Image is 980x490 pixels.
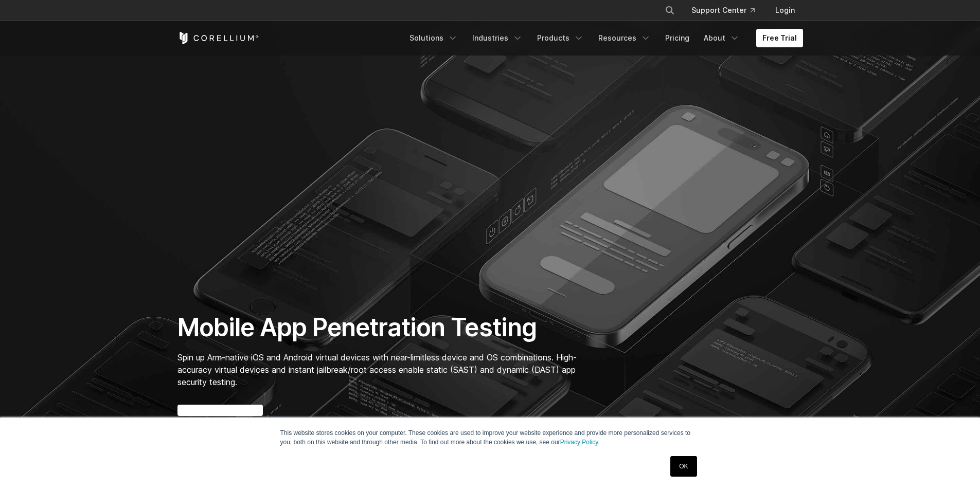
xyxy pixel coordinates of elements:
[403,29,803,47] div: Navigation Menu
[560,439,600,446] a: Privacy Policy.
[177,312,587,343] h1: Mobile App Penetration Testing
[531,29,590,47] a: Products
[177,352,577,387] span: Spin up Arm-native iOS and Android virtual devices with near-limitless device and OS combinations...
[652,1,803,20] div: Navigation Menu
[403,29,464,47] a: Solutions
[280,428,700,447] p: This website stores cookies on your computer. These cookies are used to improve your website expe...
[466,29,529,47] a: Industries
[756,29,803,47] a: Free Trial
[592,29,657,47] a: Resources
[670,456,697,477] a: OK
[767,1,803,20] a: Login
[659,29,696,47] a: Pricing
[698,29,746,47] a: About
[661,1,679,20] button: Search
[683,1,763,20] a: Support Center
[177,32,259,44] a: Corellium Home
